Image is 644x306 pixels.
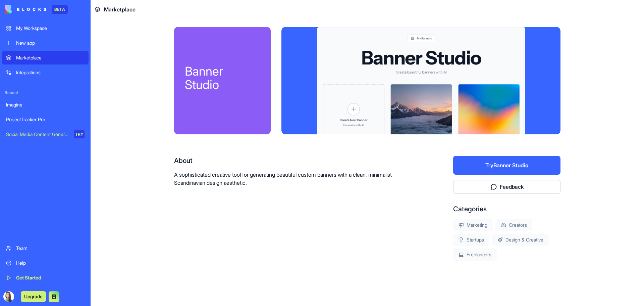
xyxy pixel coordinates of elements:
a: Integrations [2,66,89,79]
img: ACg8ocIi2y6ButMuETtlhkfkP-hgGTyOoLtfoJKwNUqVan3RkRO3_Vmv4A=s96-c [3,291,14,302]
div: Social Media Content Generator [6,131,69,138]
div: Categories [453,204,560,214]
a: Social Media Content GeneratorTRY [2,128,89,141]
p: A sophisticated creative tool for generating beautiful custom banners with a clean, minimalist Sc... [174,171,410,187]
a: Marketplace [2,51,89,64]
div: Help [16,260,85,266]
img: logo [5,5,46,14]
div: Marketing [453,219,493,231]
a: Help [2,256,89,270]
div: My Workspace [16,25,85,32]
div: Get Started [16,274,85,281]
div: TRY [74,130,85,138]
a: Upgrade [21,293,46,300]
button: TryBanner Studio [453,156,560,175]
div: Imagine [6,101,85,108]
div: Design & Creative [492,234,549,246]
div: ProjectTracker Pro [6,116,85,123]
span: Marketplace [104,5,136,13]
div: Marketplace [16,54,85,61]
div: Integrations [16,69,85,76]
div: Team [16,245,85,252]
div: Creators [495,219,532,231]
span: Recent [2,90,89,95]
div: New app [16,40,85,46]
a: ProjectTracker Pro [2,113,89,126]
button: Upgrade [21,291,46,302]
div: About [174,156,410,165]
div: BETA [52,5,68,14]
div: Startups [453,234,489,246]
a: BETA [5,5,68,14]
button: Feedback [453,180,560,193]
a: My Workspace [2,21,89,35]
a: Get Started [2,271,89,285]
a: Team [2,242,89,255]
div: Freelancers [453,249,497,261]
div: Banner Studio [185,64,260,91]
a: New app [2,36,89,50]
a: Imagine [2,98,89,112]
